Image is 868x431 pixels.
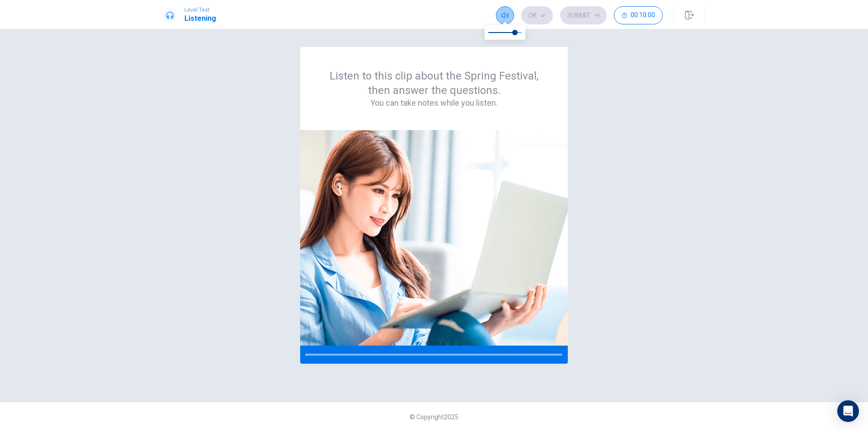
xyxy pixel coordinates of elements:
div: Listen to this clip about the Spring Festival, then answer the questions. [322,69,546,108]
span: © Copyright 2025 [410,413,458,421]
h1: Listening [184,13,216,24]
span: 00:10:00 [631,12,655,19]
h4: You can take notes while you listen. [322,98,546,108]
div: Open Intercom Messenger [837,400,859,422]
img: passage image [300,130,568,346]
span: Level Test [184,7,216,13]
button: 00:10:00 [614,6,663,24]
